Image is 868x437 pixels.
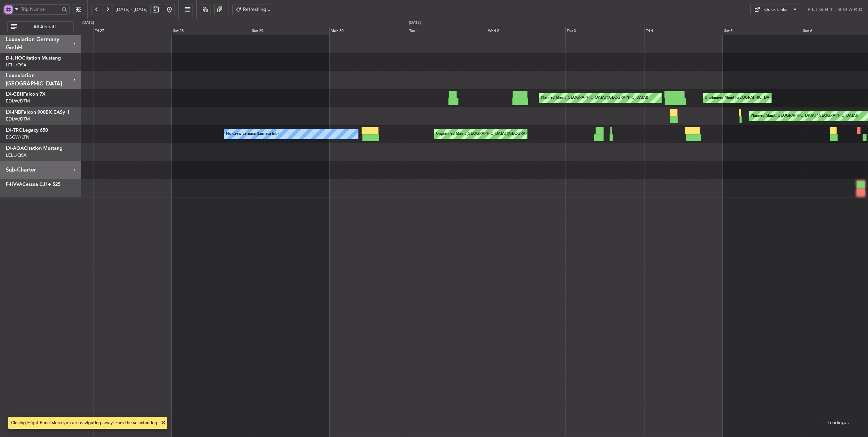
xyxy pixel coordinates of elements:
a: LX-TROLegacy 650 [6,128,48,133]
a: EDLW/DTM [6,116,30,122]
div: Unplanned Maint [GEOGRAPHIC_DATA] (Al Maktoum Intl) [705,93,805,103]
span: All Aircraft [18,25,71,29]
div: Sun 29 [251,27,329,35]
a: LELL/QSA [6,152,27,158]
div: Unplanned Maint [GEOGRAPHIC_DATA] ([GEOGRAPHIC_DATA]) [436,129,548,139]
div: Wed 2 [487,27,565,35]
div: No Crew Larnaca (Larnaca Intl) [226,129,279,139]
div: Closing Flight Panel since you are navigating away from the selected leg [11,420,157,426]
div: Sat 5 [723,27,801,35]
a: EDLW/DTM [6,98,30,104]
span: Refreshing... [243,7,271,12]
span: D-IJHO [6,56,22,61]
div: Planned Maint [GEOGRAPHIC_DATA] ([GEOGRAPHIC_DATA]) [751,111,858,121]
input: Trip Number [21,4,60,14]
div: Thu 3 [565,27,644,35]
div: Planned Maint [GEOGRAPHIC_DATA] ([GEOGRAPHIC_DATA]) [541,93,648,103]
span: LX-AOA [6,146,24,151]
span: [DATE] - [DATE] [116,6,148,13]
span: LX-GBH [6,92,23,97]
a: LX-GBHFalcon 7X [6,92,46,97]
button: All Aircraft [7,21,74,32]
div: Loading... [817,416,859,428]
div: Fri 4 [644,27,723,35]
div: Fri 27 [93,27,172,35]
div: Mon 30 [329,27,408,35]
div: Sat 28 [172,27,250,35]
div: Quick Links [764,6,787,13]
a: LELL/QSA [6,62,27,68]
a: LX-AOACitation Mustang [6,146,63,151]
a: D-IJHOCitation Mustang [6,56,61,61]
a: F-HVVACessna CJ1+ 525 [6,182,61,187]
span: LX-INB [6,110,21,115]
button: Refreshing... [232,4,273,15]
div: Tue 1 [408,27,486,35]
span: LX-TRO [6,128,23,133]
a: EGGW/LTN [6,134,29,140]
button: Quick Links [750,4,801,15]
a: LX-INBFalcon 900EX EASy II [6,110,69,115]
div: [DATE] [409,20,421,26]
span: F-HVVA [6,182,22,187]
div: [DATE] [82,20,94,26]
